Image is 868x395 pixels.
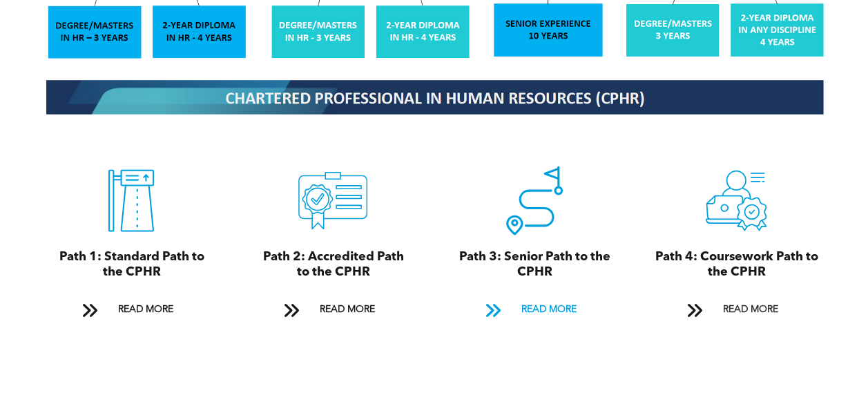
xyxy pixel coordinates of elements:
span: READ MORE [113,297,177,322]
span: Path 1: Standard Path to the CPHR [59,251,204,278]
span: READ MORE [314,297,379,322]
span: READ MORE [516,297,581,322]
span: Path 4: Coursework Path to the CPHR [655,251,818,278]
a: READ MORE [273,297,392,322]
a: READ MORE [72,297,191,322]
span: Path 2: Accredited Path to the CPHR [262,251,403,278]
span: Path 3: Senior Path to the CPHR [459,251,610,278]
span: READ MORE [717,297,782,322]
a: READ MORE [677,297,795,322]
a: READ MORE [475,297,594,322]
